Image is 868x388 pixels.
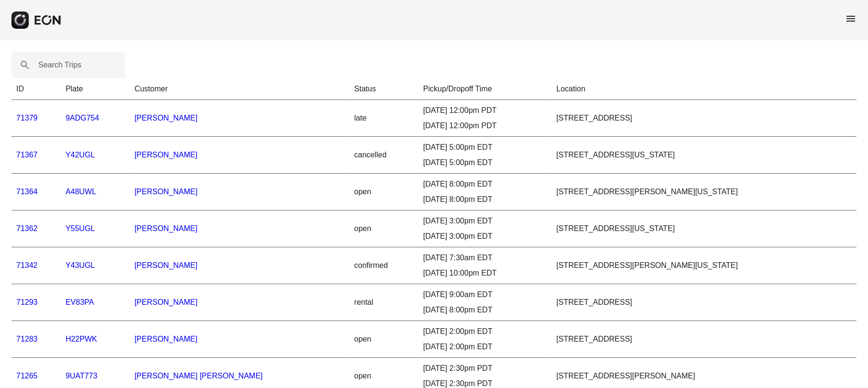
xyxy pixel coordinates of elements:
[423,178,547,190] div: [DATE] 8:00pm EDT
[66,298,94,306] a: EV83PA
[423,105,547,116] div: [DATE] 12:00pm PDT
[16,298,38,306] a: 71293
[423,341,547,353] div: [DATE] 2:00pm EDT
[349,100,418,137] td: late
[423,142,547,153] div: [DATE] 5:00pm EDT
[552,284,857,321] td: [STREET_ADDRESS]
[16,224,38,233] a: 71362
[349,137,418,174] td: cancelled
[423,289,547,300] div: [DATE] 9:00am EDT
[130,78,349,100] th: Customer
[349,321,418,358] td: open
[66,261,95,269] a: Y43UGL
[135,335,198,343] a: [PERSON_NAME]
[552,174,857,211] td: [STREET_ADDRESS][PERSON_NAME][US_STATE]
[349,78,418,100] th: Status
[423,194,547,205] div: [DATE] 8:00pm EDT
[349,211,418,247] td: open
[66,224,95,233] a: Y55UGL
[38,59,81,71] label: Search Trips
[135,188,198,196] a: [PERSON_NAME]
[552,78,857,100] th: Location
[552,100,857,137] td: [STREET_ADDRESS]
[16,114,38,122] a: 71379
[16,335,38,343] a: 71283
[423,120,547,132] div: [DATE] 12:00pm PDT
[135,151,198,159] a: [PERSON_NAME]
[423,326,547,337] div: [DATE] 2:00pm EDT
[66,188,96,196] a: A48UWL
[423,363,547,374] div: [DATE] 2:30pm PDT
[135,114,198,122] a: [PERSON_NAME]
[423,267,547,279] div: [DATE] 10:00pm EDT
[552,137,857,174] td: [STREET_ADDRESS][US_STATE]
[16,151,38,159] a: 71367
[418,78,552,100] th: Pickup/Dropoff Time
[66,151,95,159] a: Y42UGL
[845,13,857,24] span: menu
[135,372,263,380] a: [PERSON_NAME] [PERSON_NAME]
[349,174,418,211] td: open
[423,157,547,168] div: [DATE] 5:00pm EDT
[66,335,97,343] a: H22PWK
[11,78,61,100] th: ID
[349,247,418,284] td: confirmed
[552,211,857,247] td: [STREET_ADDRESS][US_STATE]
[135,224,198,233] a: [PERSON_NAME]
[66,372,97,380] a: 9UAT773
[552,247,857,284] td: [STREET_ADDRESS][PERSON_NAME][US_STATE]
[16,372,38,380] a: 71265
[349,284,418,321] td: rental
[423,231,547,242] div: [DATE] 3:00pm EDT
[16,188,38,196] a: 71364
[423,252,547,264] div: [DATE] 7:30am EDT
[135,298,198,306] a: [PERSON_NAME]
[552,321,857,358] td: [STREET_ADDRESS]
[61,78,130,100] th: Plate
[135,261,198,269] a: [PERSON_NAME]
[423,304,547,316] div: [DATE] 8:00pm EDT
[423,215,547,227] div: [DATE] 3:00pm EDT
[16,261,38,269] a: 71342
[66,114,99,122] a: 9ADG754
